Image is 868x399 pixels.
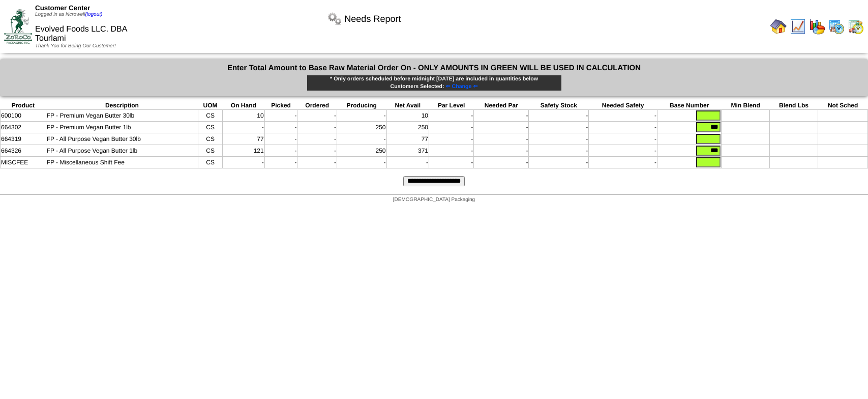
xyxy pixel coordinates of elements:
[264,145,297,157] td: -
[85,12,102,17] a: (logout)
[264,101,297,110] th: Picked
[337,122,386,133] td: 250
[529,122,589,133] td: -
[429,145,474,157] td: -
[297,110,337,122] td: -
[297,101,337,110] th: Ordered
[722,101,769,110] th: Min Blend
[35,4,90,12] span: Customer Center
[198,157,223,168] td: CS
[429,157,474,168] td: -
[4,9,32,43] img: ZoRoCo_Logo(Green%26Foil)%20jpg.webp
[809,18,825,35] img: graph.gif
[529,133,589,145] td: -
[297,145,337,157] td: -
[264,110,297,122] td: -
[35,43,116,49] span: Thank You for Being Our Customer!
[222,145,264,157] td: 121
[589,122,657,133] td: -
[386,110,429,122] td: 10
[264,133,297,145] td: -
[198,122,223,133] td: CS
[474,145,529,157] td: -
[198,101,223,110] th: UOM
[337,145,386,157] td: 250
[337,110,386,122] td: -
[222,157,264,168] td: -
[297,157,337,168] td: -
[474,157,529,168] td: -
[35,12,102,17] span: Logged in as Ncrowell
[474,133,529,145] td: -
[307,75,562,91] div: * Only orders scheduled before midnight [DATE] are included in quantities below Customers Selected:
[429,110,474,122] td: -
[326,11,343,27] img: workflow.png
[386,122,429,133] td: 250
[589,110,657,122] td: -
[46,110,198,122] td: FP - Premium Vegan Butter 30lb
[393,197,475,203] span: [DEMOGRAPHIC_DATA] Packaging
[297,122,337,133] td: -
[429,122,474,133] td: -
[828,18,845,35] img: calendarprod.gif
[386,145,429,157] td: 371
[429,101,474,110] th: Par Level
[529,101,589,110] th: Safety Stock
[474,101,529,110] th: Needed Par
[337,101,386,110] th: Producing
[222,101,264,110] th: On Hand
[1,133,46,145] td: 664319
[46,122,198,133] td: FP - Premium Vegan Butter 1lb
[474,110,529,122] td: -
[589,101,657,110] th: Needed Safety
[264,157,297,168] td: -
[337,133,386,145] td: -
[198,133,223,145] td: CS
[589,133,657,145] td: -
[589,145,657,157] td: -
[386,157,429,168] td: -
[264,122,297,133] td: -
[474,122,529,133] td: -
[198,110,223,122] td: CS
[222,133,264,145] td: 77
[1,101,46,110] th: Product
[46,101,198,110] th: Description
[770,18,787,35] img: home.gif
[429,133,474,145] td: -
[848,18,864,35] img: calendarinout.gif
[198,145,223,157] td: CS
[46,133,198,145] td: FP - All Purpose Vegan Butter 30lb
[818,101,868,110] th: Not Sched
[222,110,264,122] td: 10
[1,110,46,122] td: 600100
[446,83,478,90] span: ⇐ Change ⇐
[46,157,198,168] td: FP - Miscellaneous Shift Fee
[46,145,198,157] td: FP - All Purpose Vegan Butter 1lb
[1,122,46,133] td: 664302
[386,101,429,110] th: Net Avail
[444,83,478,90] a: ⇐ Change ⇐
[337,157,386,168] td: -
[35,25,127,43] span: Evolved Foods LLC. DBA Tourlami
[297,133,337,145] td: -
[1,145,46,157] td: 664326
[769,101,818,110] th: Blend Lbs
[386,133,429,145] td: 77
[344,14,401,24] span: Needs Report
[790,18,806,35] img: line_graph.gif
[529,110,589,122] td: -
[222,122,264,133] td: -
[589,157,657,168] td: -
[1,157,46,168] td: MISCFEE
[529,145,589,157] td: -
[529,157,589,168] td: -
[657,101,722,110] th: Base Number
